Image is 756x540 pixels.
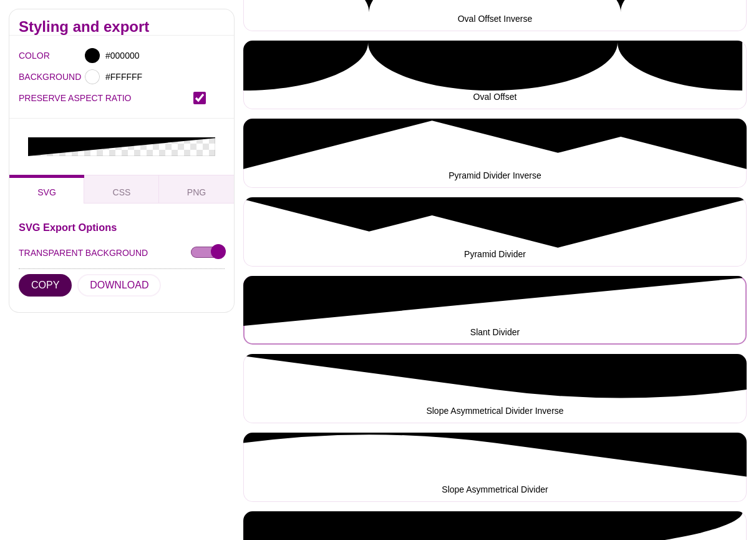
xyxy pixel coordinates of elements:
[19,245,148,261] label: TRANSPARENT BACKGROUND
[113,187,131,197] span: CSS
[243,433,747,502] button: Slope Asymmetrical Divider
[19,47,34,64] label: COLOR
[243,197,747,267] button: Pyramid Divider
[243,41,747,110] button: Oval Offset
[19,22,225,32] h2: Styling and export
[243,276,747,345] button: Slant Divider
[77,274,161,297] button: DOWNLOAD
[19,69,34,85] label: BACKGROUND
[19,90,193,106] label: PRESERVE ASPECT RATIO
[243,119,747,188] button: Pyramid Divider Inverse
[159,175,234,204] button: PNG
[19,274,72,297] button: COPY
[243,354,747,423] button: Slope Asymmetrical Divider Inverse
[84,175,159,204] button: CSS
[187,187,206,197] span: PNG
[19,222,225,232] h3: SVG Export Options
